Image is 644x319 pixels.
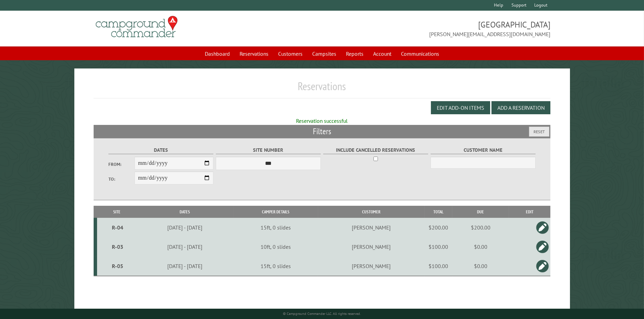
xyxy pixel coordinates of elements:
[137,206,234,218] th: Dates
[308,47,340,60] a: Campsites
[108,176,135,182] label: To:
[108,146,214,154] label: Dates
[323,146,429,154] label: Include Cancelled Reservations
[94,117,551,125] div: Reservation successful
[318,256,425,276] td: [PERSON_NAME]
[100,243,136,250] div: R-03
[318,237,425,256] td: [PERSON_NAME]
[318,206,425,218] th: Customer
[452,237,509,256] td: $0.00
[233,218,318,237] td: 15ft, 0 slides
[452,218,509,237] td: $200.00
[216,146,321,154] label: Site Number
[138,224,232,231] div: [DATE] - [DATE]
[233,237,318,256] td: 10ft, 0 slides
[431,146,536,154] label: Customer Name
[342,47,368,60] a: Reports
[425,237,452,256] td: $100.00
[318,218,425,237] td: [PERSON_NAME]
[108,161,135,168] label: From:
[94,13,180,40] img: Campground Commander
[283,311,361,316] small: © Campground Commander LLC. All rights reserved.
[100,263,136,269] div: R-05
[425,256,452,276] td: $100.00
[94,79,551,98] h1: Reservations
[201,47,234,60] a: Dashboard
[492,101,550,114] button: Add a Reservation
[322,19,551,38] span: [GEOGRAPHIC_DATA] [PERSON_NAME][EMAIL_ADDRESS][DOMAIN_NAME]
[425,218,452,237] td: $200.00
[425,206,452,218] th: Total
[233,206,318,218] th: Camper Details
[97,206,137,218] th: Site
[509,206,551,218] th: Edit
[100,224,136,231] div: R-04
[369,47,395,60] a: Account
[452,206,509,218] th: Due
[235,47,273,60] a: Reservations
[397,47,443,60] a: Communications
[452,256,509,276] td: $0.00
[233,256,318,276] td: 15ft, 0 slides
[431,101,490,114] button: Edit Add-on Items
[529,127,549,137] button: Reset
[94,125,551,138] h2: Filters
[274,47,307,60] a: Customers
[138,263,232,269] div: [DATE] - [DATE]
[138,243,232,250] div: [DATE] - [DATE]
